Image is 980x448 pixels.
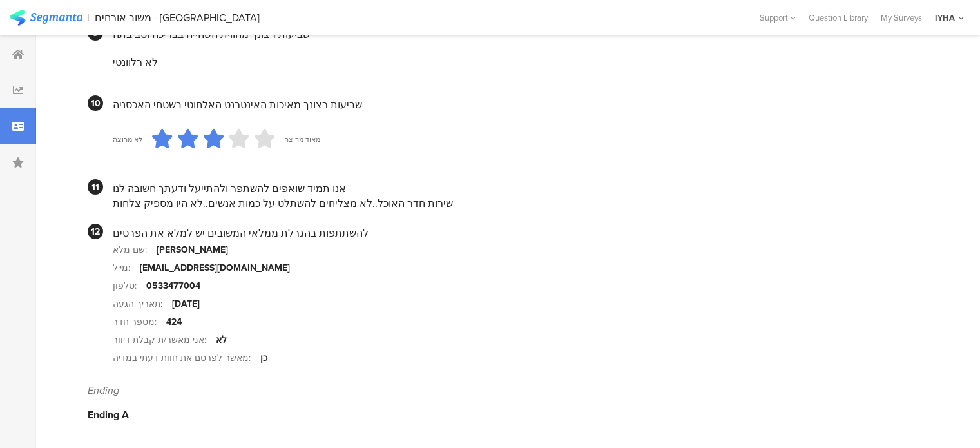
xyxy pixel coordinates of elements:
div: Ending A [88,407,919,422]
div: לא [216,333,227,347]
a: Question Library [802,12,874,24]
div: לא מרוצה [113,134,142,144]
div: 424 [166,315,182,329]
div: מאוד מרוצה [284,134,320,144]
div: | [88,10,90,25]
div: תאריך הגעה: [113,297,172,311]
div: משוב אורחים - [GEOGRAPHIC_DATA] [95,12,260,24]
img: segmanta logo [10,10,82,26]
div: 12 [88,224,103,239]
div: 10 [88,95,103,111]
div: טלפון: [113,279,146,293]
div: Support [760,8,796,28]
div: שביעות רצונך מאיכות האינטרנט האלחוטי בשטחי האכסניה [113,97,919,112]
div: [PERSON_NAME] [157,243,228,257]
div: [EMAIL_ADDRESS][DOMAIN_NAME] [140,261,290,275]
div: מייל: [113,261,140,275]
div: שירות חדר האוכל..לא מצליחים להשתלט על כמות אנשים..לא היו מספיק צלחות [113,196,919,211]
div: מאשר לפרסם את חוות דעתי במדיה: [113,351,260,365]
div: Ending [88,383,919,398]
div: אני מאשר/ת קבלת דיוור: [113,333,216,347]
div: מספר חדר: [113,315,166,329]
div: שם מלא: [113,243,157,257]
div: 11 [88,179,103,195]
section: לא רלוונטי [113,42,919,83]
a: My Surveys [874,12,928,24]
div: IYHA [935,12,955,24]
div: אנו תמיד שואפים להשתפר ולהתייעל ודעתך חשובה לנו [113,181,919,196]
div: [DATE] [172,297,200,311]
div: להשתתפות בהגרלת ממלאי המשובים יש למלא את הפרטים [113,226,919,240]
div: 0533477004 [146,279,200,293]
div: כן [260,351,267,365]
